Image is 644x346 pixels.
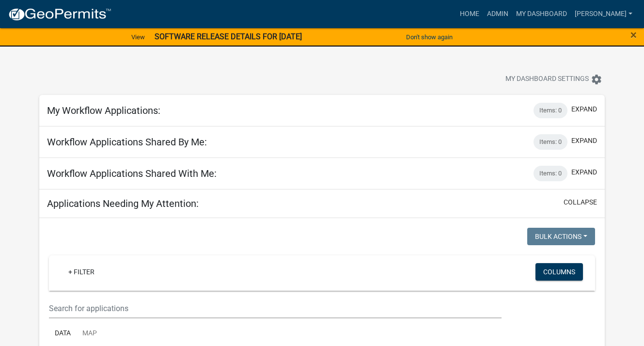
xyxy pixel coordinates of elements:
[155,32,302,41] strong: SOFTWARE RELEASE DETAILS FOR [DATE]
[527,228,595,245] button: Bulk Actions
[571,136,597,146] button: expand
[498,70,610,89] button: My Dashboard Settingssettings
[47,136,207,148] h5: Workflow Applications Shared By Me:
[630,29,637,41] button: Close
[571,5,636,23] a: [PERSON_NAME]
[456,5,483,23] a: Home
[61,263,102,281] a: + Filter
[571,104,597,114] button: expand
[483,5,512,23] a: Admin
[512,5,571,23] a: My Dashboard
[505,74,589,85] span: My Dashboard Settings
[49,299,501,318] input: Search for applications
[127,29,149,45] a: View
[534,134,567,150] div: Items: 0
[534,103,567,118] div: Items: 0
[630,28,637,42] span: ×
[47,198,199,209] h5: Applications Needing My Attention:
[47,105,160,116] h5: My Workflow Applications:
[534,166,567,181] div: Items: 0
[564,197,597,207] button: collapse
[47,168,217,179] h5: Workflow Applications Shared With Me:
[535,263,583,281] button: Columns
[571,167,597,177] button: expand
[591,74,602,85] i: settings
[402,29,456,45] button: Don't show again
